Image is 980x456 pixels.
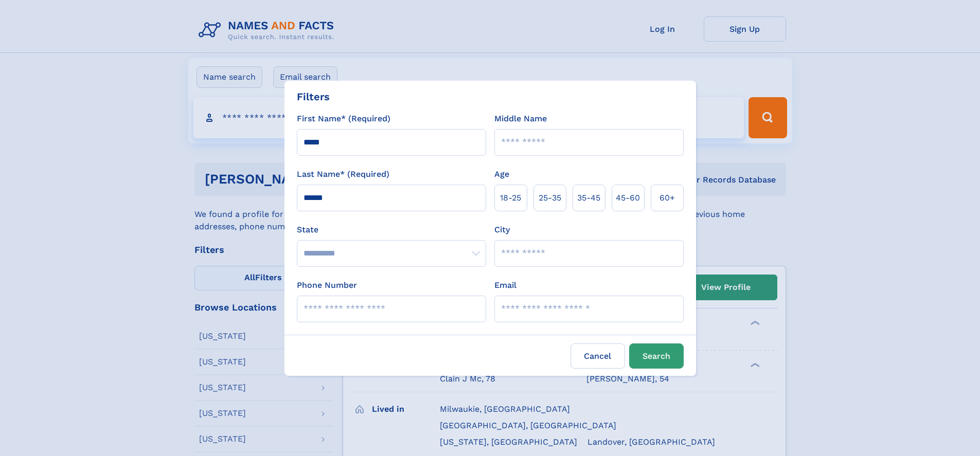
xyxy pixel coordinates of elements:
[494,224,510,236] label: City
[539,192,561,204] span: 25‑35
[494,168,509,180] label: Age
[500,192,521,204] span: 18‑25
[297,113,390,125] label: First Name* (Required)
[297,224,486,236] label: State
[297,168,389,180] label: Last Name* (Required)
[571,343,625,369] label: Cancel
[494,113,547,125] label: Middle Name
[297,89,330,104] div: Filters
[494,279,516,291] label: Email
[577,192,600,204] span: 35‑45
[660,192,675,204] span: 60+
[629,343,684,369] button: Search
[616,192,640,204] span: 45‑60
[297,279,357,291] label: Phone Number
